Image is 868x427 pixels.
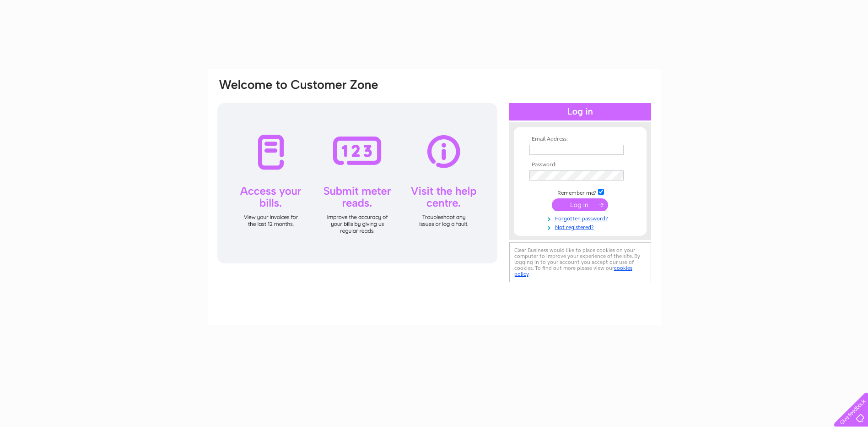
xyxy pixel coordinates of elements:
[529,222,633,231] a: Not registered?
[529,213,633,222] a: Forgotten password?
[514,265,632,277] a: cookies policy
[552,198,608,211] input: Submit
[509,242,651,282] div: Clear Business would like to place cookies on your computer to improve your experience of the sit...
[527,162,633,168] th: Password:
[527,136,633,142] th: Email Address:
[527,187,633,197] td: Remember me?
